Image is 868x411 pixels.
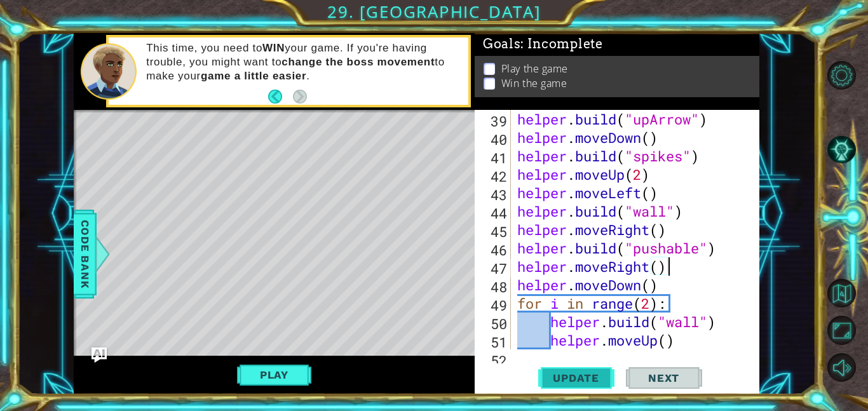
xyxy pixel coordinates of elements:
[262,42,285,54] strong: WIN
[92,347,107,363] button: Ask AI
[75,215,95,293] span: Code Bank
[827,353,856,382] button: Mute
[146,41,459,83] p: This time, you need to your game. If you're having trouble, you might want to to make your .
[268,90,293,104] button: Back
[477,130,511,149] div: 40
[281,56,435,68] strong: change the boss movement
[520,36,602,51] span: : Incomplete
[635,372,692,384] span: Next
[501,76,567,90] p: Win the game
[477,296,511,314] div: 49
[626,363,702,392] button: Next
[827,61,856,90] button: Level Options
[483,36,603,52] span: Goals
[501,62,568,76] p: Play the game
[477,314,511,333] div: 50
[540,372,612,384] span: Update
[237,363,311,387] button: Play
[477,278,511,296] div: 48
[477,333,511,351] div: 51
[477,351,511,370] div: 52
[477,112,511,130] div: 39
[477,204,511,222] div: 44
[477,259,511,278] div: 47
[477,241,511,259] div: 46
[827,279,856,307] button: Back to Map
[477,222,511,241] div: 45
[827,316,856,344] button: Maximize Browser
[201,70,306,82] strong: game a little easier
[477,185,511,204] div: 43
[538,363,614,392] button: Update
[477,149,511,167] div: 41
[827,135,856,164] button: AI Hint
[293,90,307,104] button: Next
[829,275,868,312] a: Back to Map
[477,167,511,185] div: 42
